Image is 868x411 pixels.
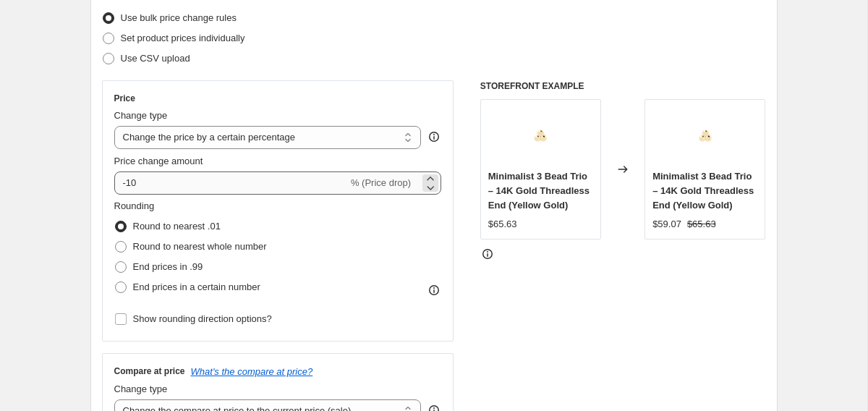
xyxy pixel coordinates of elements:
[114,93,135,104] h3: Price
[114,384,168,394] span: Change type
[652,171,754,211] span: Minimalist 3 Bead Trio – 14K Gold Threadless End (Yellow Gold)
[133,281,260,292] span: End prices in a certain number
[133,313,272,324] span: Show rounding direction options?
[351,177,411,188] span: % (Price drop)
[687,217,716,232] strike: $65.63
[676,107,734,165] img: Minimalist_3_Bead_Trio_14K_Gold_Threadless_End_80x.png
[121,12,237,23] span: Use bulk price change rules
[133,221,221,232] span: Round to nearest .01
[114,110,168,121] span: Change type
[121,33,245,43] span: Set product prices individually
[121,53,190,64] span: Use CSV upload
[114,200,155,211] span: Rounding
[114,365,185,377] h3: Compare at price
[114,156,203,166] span: Price change amount
[191,366,313,377] button: What's the compare at price?
[511,107,569,165] img: Minimalist_3_Bead_Trio_14K_Gold_Threadless_End_80x.png
[488,171,590,211] span: Minimalist 3 Bead Trio – 14K Gold Threadless End (Yellow Gold)
[480,80,766,92] h6: STOREFRONT EXAMPLE
[133,261,203,272] span: End prices in .99
[652,217,681,232] div: $59.07
[427,130,441,144] div: help
[488,217,517,232] div: $65.63
[114,171,348,195] input: -15
[133,241,267,252] span: Round to nearest whole number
